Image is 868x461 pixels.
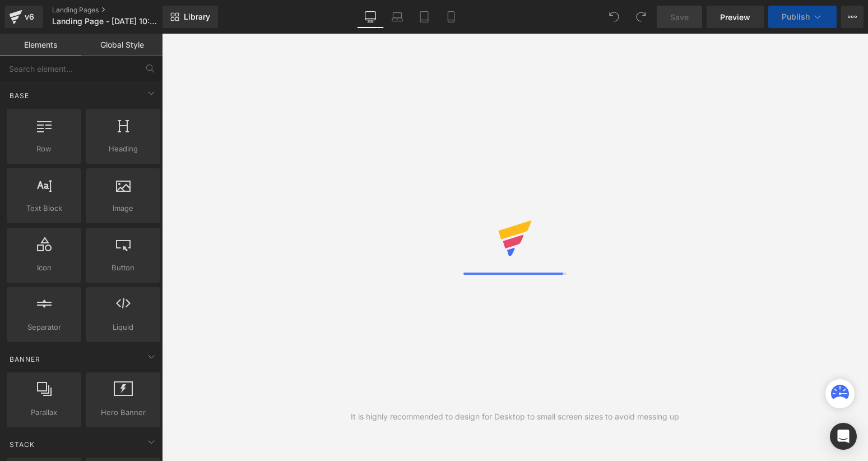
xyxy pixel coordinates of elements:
span: Save [670,11,689,23]
span: Landing Page - [DATE] 10:37:01 [52,17,160,26]
a: Desktop [357,6,384,28]
span: Heading [89,143,157,155]
div: v6 [22,10,36,24]
span: Library [184,12,210,22]
span: Publish [782,12,810,21]
button: Publish [768,6,837,28]
a: Mobile [438,6,465,28]
a: New Library [163,6,218,28]
span: Preview [720,11,750,23]
span: Button [89,262,157,274]
span: Icon [10,262,78,274]
span: Separator [10,321,78,333]
span: Liquid [89,321,157,333]
span: Hero Banner [89,407,157,418]
a: Preview [707,6,764,28]
a: Landing Pages [52,6,181,15]
span: Base [8,90,30,101]
button: Undo [603,6,625,28]
button: Redo [630,6,652,28]
div: It is highly recommended to design for Desktop to small screen sizes to avoid messing up [351,411,679,423]
span: Parallax [10,407,78,418]
a: Laptop [384,6,411,28]
button: More [841,6,864,28]
span: Image [89,202,157,214]
div: Open Intercom Messenger [830,423,857,450]
a: Tablet [411,6,438,28]
span: Banner [8,354,41,365]
span: Stack [8,439,36,450]
a: Global Style [81,34,163,56]
a: v6 [4,6,43,28]
span: Row [10,143,78,155]
span: Text Block [10,202,78,214]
